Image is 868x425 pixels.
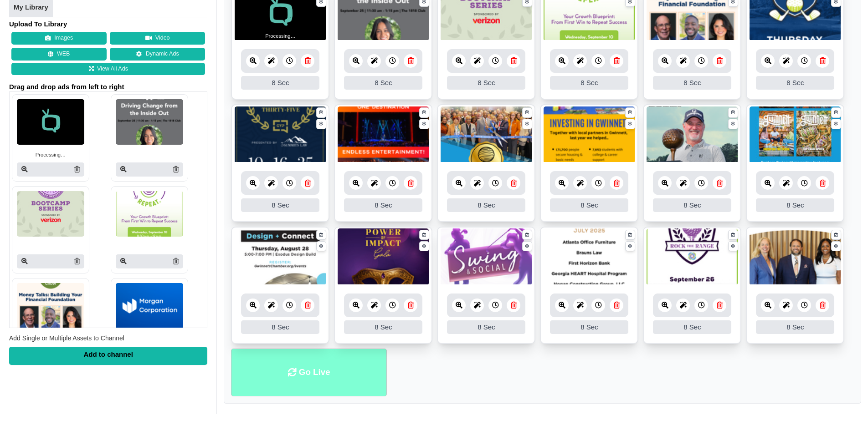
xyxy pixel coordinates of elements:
button: Video [110,32,205,45]
img: 3.083 mb [441,106,532,163]
a: Dynamic Ads [110,48,205,61]
div: Add to channel [9,346,207,364]
div: 8 Sec [550,320,628,334]
img: P250x250 image processing20250818 804745 1pvy546 [17,191,84,237]
img: 248.287 kb [544,228,635,285]
img: 11.268 mb [647,106,738,163]
img: P250x250 image processing20250814 804745 1rjtuej [17,283,84,329]
h4: Upload To Library [9,19,207,28]
img: 2.226 mb [338,228,429,285]
span: Drag and drop ads from left to right [9,82,207,91]
button: Images [11,32,107,45]
div: 8 Sec [241,198,319,212]
img: 2.316 mb [750,106,841,163]
div: 8 Sec [241,76,319,90]
div: 8 Sec [550,198,628,212]
div: 8 Sec [344,320,422,334]
div: 8 Sec [756,320,834,334]
img: 8.367 mb [338,106,429,163]
div: 8 Sec [447,198,525,212]
iframe: Chat Widget [822,381,868,425]
small: Processing… [36,151,66,158]
div: 8 Sec [653,76,731,90]
div: 8 Sec [344,198,422,212]
img: P250x250 image processing20250821 913637 koreyu [116,99,183,145]
img: 1940.774 kb [647,228,738,285]
div: 8 Sec [447,76,525,90]
img: 4.016 mb [750,228,841,285]
li: Go Live [231,349,387,396]
div: 8 Sec [756,198,834,212]
div: 8 Sec [447,320,525,334]
a: View All Ads [11,62,205,75]
img: 3.994 mb [544,106,635,163]
img: P250x250 image processing20250811 663185 1c9d6d1 [116,283,183,329]
div: 8 Sec [756,76,834,90]
img: 2.746 mb [235,228,326,285]
div: 8 Sec [653,198,731,212]
div: 8 Sec [550,76,628,90]
img: 376.855 kb [235,106,326,163]
small: Processing… [265,32,296,40]
img: Sign stream loading animation [17,99,84,145]
div: 8 Sec [241,320,319,334]
span: Add Single or Multiple Assets to Channel [9,334,124,342]
button: WEB [11,48,107,61]
div: 8 Sec [653,320,731,334]
img: P250x250 image processing20250818 804745 1tjzl0h [116,191,183,237]
div: 8 Sec [344,76,422,90]
img: 4.659 mb [441,228,532,285]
